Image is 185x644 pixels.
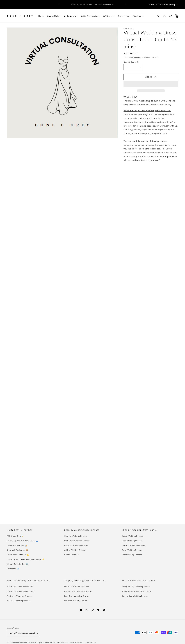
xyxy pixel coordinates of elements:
div: Tax included. calculated at checkout. [124,56,178,59]
a: Shipping policy [85,641,96,644]
span: You can use this to offset future purchases [124,140,167,142]
a: Ready-to-Ship Wedding Dresses [122,585,150,589]
h2: Country/region [7,627,40,629]
h2: Shop by Wedding Dress Prices & Sizes [7,579,63,582]
a: Sample Sale Wedding Dresses [122,594,148,598]
span: Shop by Style [47,15,59,17]
button: Add to cart [124,74,178,80]
span: What is this? [124,96,137,98]
a: Wedding Dresses above $1000 [7,589,34,594]
h1: Virtual Wedding Dress Consultation (up to 45 mins) [124,29,178,50]
span: SGD $ | [GEOGRAPHIC_DATA] [9,632,35,635]
button: Next announcement [123,2,129,7]
a: Bridal Try-on [116,13,131,19]
a: Made-to-Order Wedding Dresses [122,589,151,594]
span: Once you've made payment via this page, we will send you the link for booking the video call. Thi... [124,144,177,161]
button: SGD $ | [GEOGRAPHIC_DATA] [147,2,178,7]
a: Tulle Wedding Dresses [122,548,142,552]
a: Mermaid Wedding Dresses [64,543,88,548]
span: ( in cart) [131,61,139,63]
span: 1 [132,61,133,63]
span: SGD $ | [GEOGRAPHIC_DATA] [149,3,175,6]
strong: non-refundable, [138,151,154,154]
a: A-Line Wedding Dresses [64,548,86,552]
small: © 2025, [7,642,28,643]
button: SGD $ | [GEOGRAPHIC_DATA] [7,631,40,636]
a: Returns & Exchanges 📦 [7,548,28,552]
span: #BGBrides [103,15,112,17]
a: Short Train Wedding Gowns [64,585,89,589]
span: $30.00 SGD [124,52,138,55]
span: Bridal Gowns [64,15,76,17]
media-gallery: Gallery Viewer [7,27,118,138]
a: #BGBrides Blog 📝 [7,534,24,538]
p: Bone & Grey [124,27,178,29]
span: 1 [177,16,178,18]
a: Bone and Grey Bridal [12,642,28,643]
span: Bridal Try-on [118,15,129,17]
summary: Shop by Style [45,13,62,19]
summary: #BGBrides [101,13,116,19]
h2: Shop by Wedding Dress Stock [122,579,178,582]
span: 10% off your first order | Use code: welcome [71,3,111,6]
a: Bridal Jumpsuits [64,552,79,557]
a: Organza Wedding Dresses [122,543,145,548]
a: Lace Wedding Dresses [122,552,142,557]
a: Virtual Consultation 💻 [7,562,28,566]
h2: Shop by Wedding Dress Train Lengths [64,579,121,582]
h2: Get to know us further [7,528,63,531]
a: Privacy policy [57,641,68,644]
a: Powered by Shopify [28,642,42,643]
a: Bone and Grey Bridal [6,12,34,20]
a: Home [37,13,45,19]
span: What will we go through during this video call? [124,109,171,112]
a: Medium Train Wedding Gowns [64,589,92,594]
a: Petite Size Wedding Dresses [7,594,32,598]
img: Bone and Grey Bridal [7,13,33,19]
a: Contact Us 📧 [7,566,19,571]
a: Plus Size Wedding Dresses [7,598,30,603]
a: Take style quiz to get recommendations ✨ [7,557,44,562]
a: Crepe Wedding Dresses [122,534,143,538]
h2: Shop by Wedding Dress Shapes [64,528,121,531]
span: About Us [133,15,141,17]
span: Home [38,15,44,17]
summary: Bridal Gowns [62,13,79,19]
a: Refund policy [45,641,55,644]
a: No Train Wedding Gowns [64,598,87,603]
span: Bridal Accessories [81,15,98,17]
a: Wedding Dresses under $1000 [7,585,34,589]
span: This is a virtual meeting (up to 45min) with Bone and Grey Bridal's Founder and Creative Director... [124,99,175,106]
a: Try-on in [GEOGRAPHIC_DATA] 👗 [7,538,38,543]
a: Long Train Wedding Gowns [64,594,89,598]
summary: Bridal Accessories [79,13,101,19]
a: Shipping [134,56,141,58]
span: I will virtually go through your favourite gowns with you via a video call, along with any furthe... [124,113,178,135]
summary: Search [156,13,161,19]
button: Previous announcement [56,2,62,7]
a: Earn $ as our Affiliate 💰 [7,552,29,557]
label: Quantity [124,61,178,63]
summary: About Us [131,13,145,19]
a: Fit & Flare Wedding Dresses [64,538,90,543]
a: Terms of service [70,641,82,644]
a: Column Wedding Dresses [64,534,87,538]
h2: Shop by Wedding Dress Fabrics [122,528,178,531]
a: Delivery & Shipping 🚚 [7,543,27,548]
a: Satin Wedding Dresses [122,538,142,543]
